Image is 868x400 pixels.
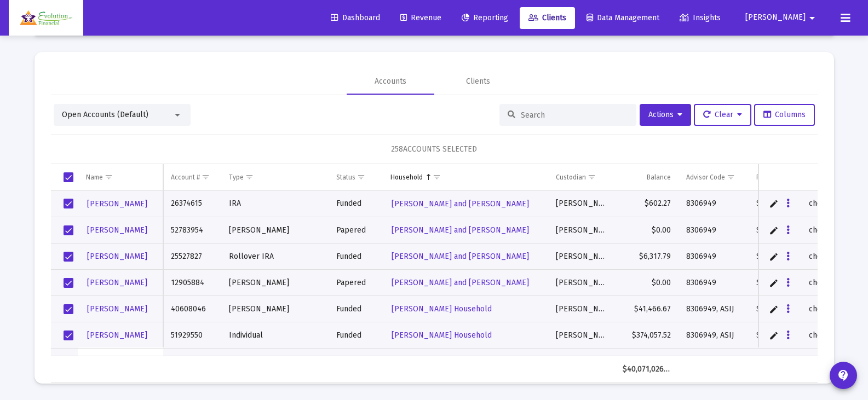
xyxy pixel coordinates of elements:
[623,364,671,375] div: $40,071,026.29
[221,270,328,296] td: [PERSON_NAME]
[679,322,749,349] td: 8306949, ASIJ
[686,173,725,182] div: Advisor Code
[648,110,682,119] span: Actions
[548,164,615,190] td: Column Custodian
[86,222,148,238] a: [PERSON_NAME]
[163,164,221,190] td: Column Account #
[769,252,779,262] a: Edit
[466,76,490,87] div: Clients
[556,173,586,182] div: Custodian
[679,270,749,296] td: 8306949
[756,173,804,182] div: Fee Structure(s)
[336,304,375,315] div: Funded
[64,252,73,262] div: Select row
[679,217,749,244] td: 8306949
[64,225,73,235] div: Select row
[221,191,328,217] td: IRA
[403,144,477,154] span: ACCOUNTS SELECTED
[680,13,721,22] span: Insights
[391,144,403,154] span: 258
[87,304,147,314] span: [PERSON_NAME]
[615,164,679,190] td: Column Balance
[769,278,779,288] a: Edit
[336,251,375,262] div: Funded
[86,275,148,291] a: [PERSON_NAME]
[392,7,450,29] a: Revenue
[679,349,749,375] td: 8306949, ASIJ
[87,225,147,235] span: [PERSON_NAME]
[105,173,113,181] span: Show filter options for column 'Name'
[392,252,529,261] span: [PERSON_NAME] and [PERSON_NAME]
[548,322,615,349] td: [PERSON_NAME]
[548,217,615,244] td: [PERSON_NAME]
[245,173,254,181] span: Show filter options for column 'Type'
[86,248,148,264] a: [PERSON_NAME]
[679,191,749,217] td: 8306949
[163,296,221,322] td: 40608046
[548,191,615,217] td: [PERSON_NAME]
[17,7,75,29] img: Dashboard
[64,278,73,288] div: Select row
[390,327,493,343] a: [PERSON_NAME] Household
[806,7,819,29] mat-icon: arrow_drop_down
[769,199,779,208] a: Edit
[392,331,492,340] span: [PERSON_NAME] Household
[588,173,596,181] span: Show filter options for column 'Custodian'
[392,225,529,235] span: [PERSON_NAME] and [PERSON_NAME]
[78,164,164,190] td: Column Name
[336,277,375,288] div: Papered
[163,244,221,270] td: 25527827
[383,164,548,190] td: Column Household
[615,296,679,322] td: $41,466.67
[86,327,148,343] a: [PERSON_NAME]
[64,331,73,340] div: Select row
[769,331,779,340] a: Edit
[615,322,679,349] td: $374,057.52
[221,296,328,322] td: [PERSON_NAME]
[331,13,380,22] span: Dashboard
[221,217,328,244] td: [PERSON_NAME]
[462,13,508,22] span: Reporting
[336,225,375,236] div: Papered
[548,349,615,375] td: [PERSON_NAME]
[375,76,406,87] div: Accounts
[87,252,147,261] span: [PERSON_NAME]
[51,164,818,383] div: Data grid
[548,296,615,322] td: [PERSON_NAME]
[202,173,210,181] span: Show filter options for column 'Account #'
[392,199,529,208] span: [PERSON_NAME] and [PERSON_NAME]
[548,244,615,270] td: [PERSON_NAME]
[679,164,749,190] td: Column Advisor Code
[336,330,375,341] div: Funded
[754,104,815,126] button: Columns
[528,13,566,22] span: Clients
[86,196,148,212] a: [PERSON_NAME]
[87,278,147,287] span: [PERSON_NAME]
[336,173,355,182] div: Status
[837,369,850,382] mat-icon: contact_support
[615,191,679,217] td: $602.27
[221,164,328,190] td: Column Type
[732,7,832,28] button: [PERSON_NAME]
[221,244,328,270] td: Rollover IRA
[390,248,530,264] a: [PERSON_NAME] and [PERSON_NAME]
[171,173,200,182] div: Account #
[703,110,742,119] span: Clear
[679,296,749,322] td: 8306949, ASIJ
[548,270,615,296] td: [PERSON_NAME]
[615,270,679,296] td: $0.00
[163,349,221,375] td: 78581868
[769,225,779,235] a: Edit
[329,164,383,190] td: Column Status
[400,13,441,22] span: Revenue
[390,196,530,212] a: [PERSON_NAME] and [PERSON_NAME]
[671,7,729,29] a: Insights
[357,173,365,181] span: Show filter options for column 'Status'
[229,173,244,182] div: Type
[64,172,73,182] div: Select all
[322,7,389,29] a: Dashboard
[390,275,530,291] a: [PERSON_NAME] and [PERSON_NAME]
[392,304,492,314] span: [PERSON_NAME] Household
[87,199,147,208] span: [PERSON_NAME]
[727,173,735,181] span: Show filter options for column 'Advisor Code'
